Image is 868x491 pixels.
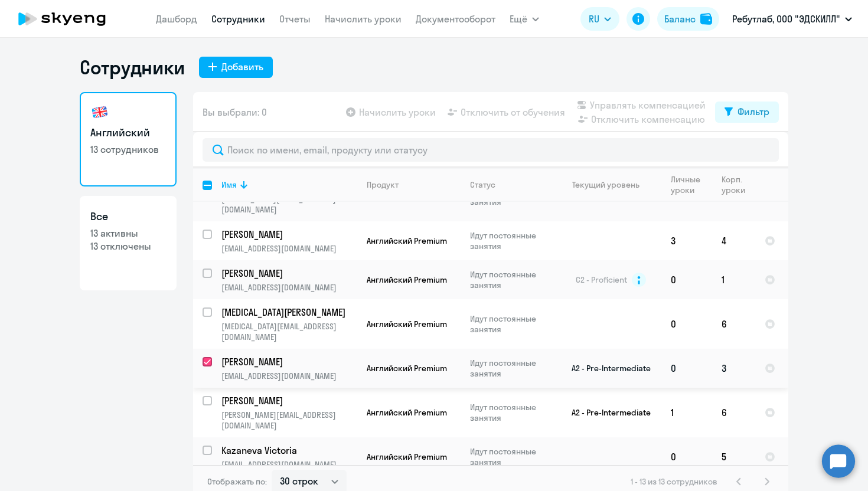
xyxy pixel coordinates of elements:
[715,102,779,123] button: Фильтр
[470,179,495,190] div: Статус
[712,299,755,349] td: 6
[589,12,599,26] span: RU
[367,179,399,190] div: Продукт
[712,221,755,260] td: 4
[712,388,755,437] td: 6
[221,179,357,190] div: Имя
[90,227,166,240] p: 13 активны
[661,349,712,388] td: 0
[221,228,357,241] a: [PERSON_NAME]
[661,437,712,476] td: 0
[722,174,755,195] div: Корп. уроки
[221,355,357,368] a: [PERSON_NAME]
[221,306,357,319] a: [MEDICAL_DATA][PERSON_NAME]
[416,13,495,25] a: Документооборот
[470,402,551,423] p: Идут постоянные занятия
[90,103,109,122] img: english
[470,446,551,467] p: Идут постоянные занятия
[661,299,712,349] td: 0
[325,13,402,25] a: Начислить уроки
[203,138,779,162] input: Поиск по имени, email, продукту или статусу
[722,174,747,195] div: Корп. уроки
[726,5,858,33] button: Ребутлаб, ООО "ЭДСКИЛЛ"
[732,12,840,26] p: Ребутлаб, ООО "ЭДСКИЛЛ"
[552,349,661,388] td: A2 - Pre-Intermediate
[561,179,661,190] div: Текущий уровень
[671,174,712,195] div: Личные уроки
[367,179,460,190] div: Продукт
[712,349,755,388] td: 3
[90,240,166,253] p: 13 отключены
[661,260,712,299] td: 0
[221,267,357,280] a: [PERSON_NAME]
[221,60,263,74] div: Добавить
[203,105,267,119] span: Вы выбрали: 0
[221,179,237,190] div: Имя
[661,388,712,437] td: 1
[221,444,357,457] a: Kazaneva Victoria
[552,388,661,437] td: A2 - Pre-Intermediate
[221,321,357,342] p: [MEDICAL_DATA][EMAIL_ADDRESS][DOMAIN_NAME]
[221,410,357,431] p: [PERSON_NAME][EMAIL_ADDRESS][DOMAIN_NAME]
[470,269,551,290] p: Идут постоянные занятия
[470,313,551,335] p: Идут постоянные занятия
[211,13,265,25] a: Сотрудники
[221,444,355,457] p: Kazaneva Victoria
[221,282,357,293] p: [EMAIL_ADDRESS][DOMAIN_NAME]
[221,355,355,368] p: [PERSON_NAME]
[580,7,619,31] button: RU
[90,209,166,224] h3: Все
[221,243,357,254] p: [EMAIL_ADDRESS][DOMAIN_NAME]
[631,476,717,487] span: 1 - 13 из 13 сотрудников
[367,407,447,418] span: Английский Premium
[221,394,355,407] p: [PERSON_NAME]
[700,13,712,25] img: balance
[156,13,197,25] a: Дашборд
[738,104,769,119] div: Фильтр
[221,228,355,241] p: [PERSON_NAME]
[90,143,166,156] p: 13 сотрудников
[221,306,355,319] p: [MEDICAL_DATA][PERSON_NAME]
[367,274,447,285] span: Английский Premium
[470,230,551,251] p: Идут постоянные занятия
[80,196,177,290] a: Все13 активны13 отключены
[510,7,539,31] button: Ещё
[367,235,447,246] span: Английский Premium
[221,194,357,215] p: [PERSON_NAME][EMAIL_ADDRESS][DOMAIN_NAME]
[367,451,447,462] span: Английский Premium
[572,179,639,190] div: Текущий уровень
[367,363,447,374] span: Английский Premium
[80,55,185,79] h1: Сотрудники
[80,92,177,186] a: Английский13 сотрудников
[470,358,551,379] p: Идут постоянные занятия
[221,371,357,381] p: [EMAIL_ADDRESS][DOMAIN_NAME]
[671,174,704,195] div: Личные уроки
[90,125,166,140] h3: Английский
[221,267,355,280] p: [PERSON_NAME]
[221,394,357,407] a: [PERSON_NAME]
[279,13,311,25] a: Отчеты
[199,57,273,78] button: Добавить
[207,476,267,487] span: Отображать по:
[712,260,755,299] td: 1
[712,437,755,476] td: 5
[661,221,712,260] td: 3
[576,274,627,285] span: C2 - Proficient
[221,459,357,470] p: [EMAIL_ADDRESS][DOMAIN_NAME]
[657,7,719,31] button: Балансbalance
[367,319,447,329] span: Английский Premium
[664,12,696,26] div: Баланс
[510,12,527,26] span: Ещё
[470,179,551,190] div: Статус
